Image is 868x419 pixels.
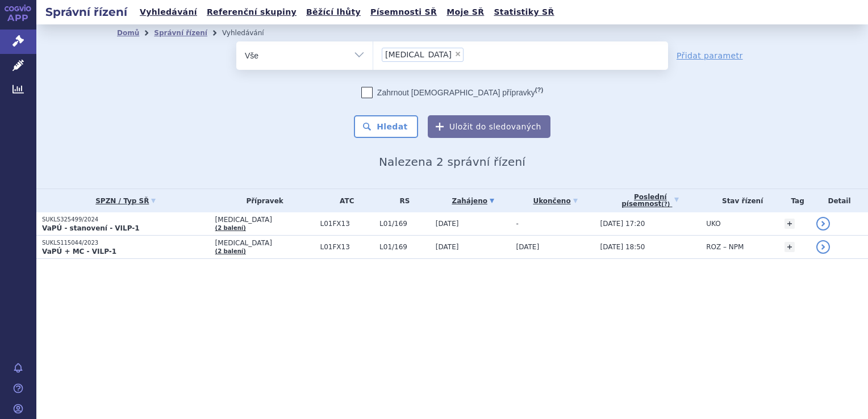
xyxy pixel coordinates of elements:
[784,219,795,229] a: +
[600,220,645,228] span: [DATE] 17:20
[42,239,210,247] p: SUKLS115044/2023
[215,225,246,231] a: (2 balení)
[516,243,540,251] span: [DATE]
[36,4,136,20] h2: Správní řízení
[361,87,543,98] label: Zahrnout [DEMOGRAPHIC_DATA] přípravky
[784,242,795,252] a: +
[303,5,364,20] a: Běžící lhůty
[203,5,300,20] a: Referenční skupiny
[490,5,557,20] a: Statistiky SŘ
[320,220,374,228] span: L01FX13
[454,51,461,57] span: ×
[706,220,720,228] span: UKO
[811,189,868,212] th: Detail
[600,189,701,212] a: Poslednípísemnost(?)
[436,243,459,251] span: [DATE]
[367,5,440,20] a: Písemnosti SŘ
[677,50,743,61] a: Přidat parametr
[779,189,811,212] th: Tag
[516,220,519,228] span: -
[385,51,452,58] span: [MEDICAL_DATA]
[436,220,459,228] span: [DATE]
[315,189,374,212] th: ATC
[467,47,473,61] input: [MEDICAL_DATA]
[379,155,525,169] span: Nalezena 2 správní řízení
[535,86,543,94] abbr: (?)
[816,240,830,254] a: detail
[117,29,139,37] a: Domů
[42,193,210,209] a: SPZN / Typ SŘ
[210,189,315,212] th: Přípravek
[42,224,140,232] strong: VaPÚ - stanovení - VILP-1
[154,29,207,37] a: Správní řízení
[706,243,744,251] span: ROZ – NPM
[516,193,595,209] a: Ukončeno
[320,243,374,251] span: L01FX13
[436,193,511,209] a: Zahájeno
[428,115,550,138] button: Uložit do sledovaných
[379,220,430,228] span: L01/169
[215,248,246,254] a: (2 balení)
[222,24,279,41] li: Vyhledávání
[443,5,487,20] a: Moje SŘ
[700,189,779,212] th: Stav řízení
[136,5,201,20] a: Vyhledávání
[816,217,830,231] a: detail
[215,216,315,224] span: [MEDICAL_DATA]
[379,243,430,251] span: L01/169
[42,248,116,255] strong: VaPÚ + MC - VILP-1
[354,115,418,138] button: Hledat
[374,189,430,212] th: RS
[42,216,210,224] p: SUKLS325499/2024
[600,243,645,251] span: [DATE] 18:50
[215,239,315,247] span: [MEDICAL_DATA]
[661,201,670,208] abbr: (?)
